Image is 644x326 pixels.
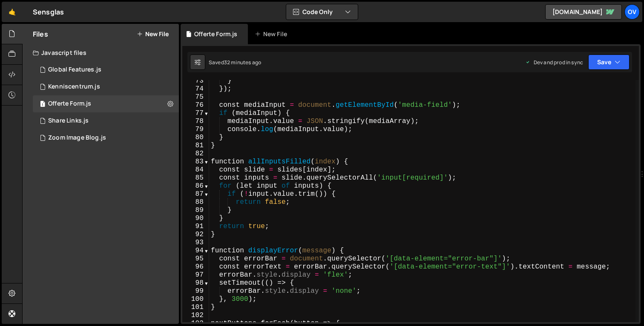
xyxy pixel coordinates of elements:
div: 15490/42494.js [33,95,179,112]
div: 92 [182,231,209,239]
div: 91 [182,223,209,231]
div: Offerte Form.js [194,30,237,38]
div: 78 [182,117,209,126]
div: 77 [182,109,209,117]
div: 88 [182,198,209,206]
div: Kenniscentrum.js [48,83,100,91]
div: 94 [182,247,209,255]
button: Save [588,54,630,70]
div: 100 [182,295,209,303]
div: Global Features.js [48,66,101,74]
div: 85 [182,174,209,182]
div: 89 [182,206,209,214]
div: 90 [182,214,209,223]
div: 80 [182,134,209,142]
div: 86 [182,182,209,190]
div: 73 [182,77,209,85]
div: 93 [182,239,209,247]
button: Code Only [286,4,358,20]
div: Dev and prod in sync [525,59,583,66]
div: 82 [182,150,209,158]
div: 15490/44023.js [33,112,179,129]
div: Sensglas [33,7,64,17]
div: 97 [182,271,209,279]
div: 101 [182,303,209,312]
div: 84 [182,166,209,174]
div: 74 [182,85,209,93]
div: Saved [209,59,261,66]
button: New File [137,31,169,37]
div: 81 [182,142,209,150]
div: New File [255,30,290,38]
div: 87 [182,190,209,198]
div: 98 [182,279,209,287]
a: 🤙 [2,2,23,22]
a: [DOMAIN_NAME] [545,4,622,20]
div: 15490/40893.js [33,78,179,95]
div: 83 [182,158,209,166]
div: 95 [182,255,209,263]
div: Share Links.js [48,117,89,125]
a: Ov [624,4,640,20]
div: 96 [182,263,209,271]
div: 15490/44527.js [33,129,179,146]
div: Javascript files [23,44,179,61]
div: 75 [182,93,209,101]
div: Offerte Form.js [48,100,91,108]
div: Zoom Image Blog.js [48,134,106,142]
span: 1 [40,101,45,108]
div: 79 [182,126,209,134]
div: 99 [182,287,209,295]
div: 76 [182,101,209,109]
div: 32 minutes ago [224,59,261,66]
h2: Files [33,29,48,39]
div: 102 [182,312,209,320]
div: 15490/40875.js [33,61,179,78]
